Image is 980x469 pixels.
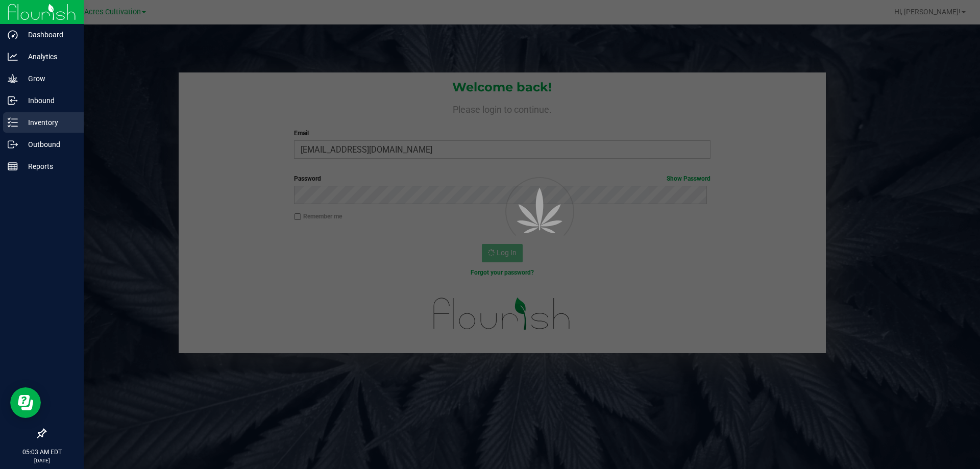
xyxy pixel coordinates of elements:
[8,161,18,171] inline-svg: Reports
[5,448,79,457] p: 05:03 AM EDT
[18,94,79,107] p: Inbound
[10,387,41,418] iframe: Resource center
[8,95,18,106] inline-svg: Inbound
[18,138,79,151] p: Outbound
[18,51,79,63] p: Analytics
[18,29,79,41] p: Dashboard
[8,52,18,62] inline-svg: Analytics
[5,457,79,464] p: [DATE]
[8,73,18,84] inline-svg: Grow
[18,72,79,85] p: Grow
[8,30,18,40] inline-svg: Dashboard
[18,160,79,172] p: Reports
[18,116,79,129] p: Inventory
[8,139,18,150] inline-svg: Outbound
[8,117,18,128] inline-svg: Inventory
